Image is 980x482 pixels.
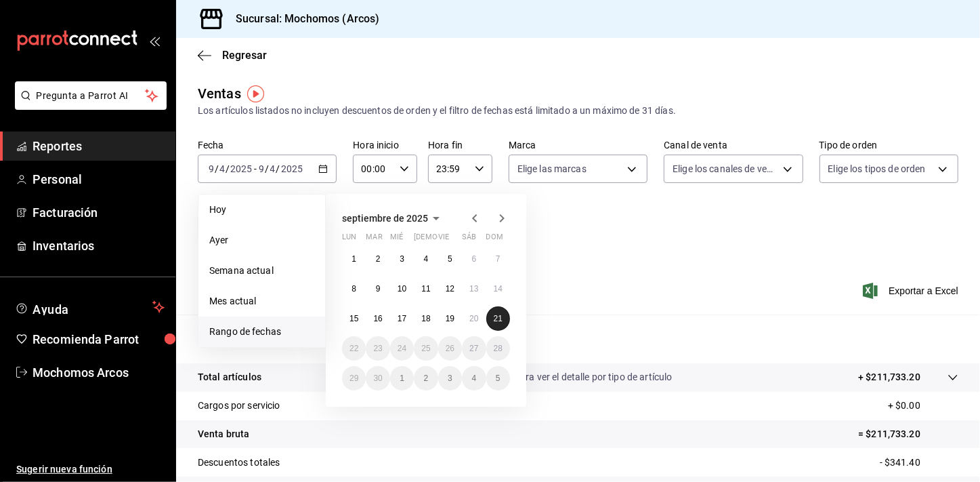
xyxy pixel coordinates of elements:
[33,170,165,188] span: Personal
[421,314,430,323] abbr: 18 de septiembre de 2025
[486,233,503,247] abbr: domingo
[198,49,267,62] button: Regresar
[390,336,414,361] button: 24 de septiembre de 2025
[209,264,314,278] span: Semana actual
[342,233,356,247] abbr: lunes
[342,336,366,361] button: 22 de septiembre de 2025
[230,163,253,174] input: ----
[33,363,165,382] span: Mochomos Arcos
[353,141,417,150] label: Hora inicio
[247,85,264,102] img: Tooltip marker
[673,162,777,176] span: Elige los canales de venta
[342,213,428,224] span: septiembre de 2025
[198,141,337,150] label: Fecha
[342,366,366,390] button: 29 de septiembre de 2025
[462,336,486,361] button: 27 de septiembre de 2025
[198,456,280,470] p: Descuentos totales
[400,254,404,264] abbr: 3 de septiembre de 2025
[414,277,438,301] button: 11 de septiembre de 2025
[448,254,452,264] abbr: 5 de septiembre de 2025
[390,366,414,390] button: 1 de octubre de 2025
[198,104,958,118] div: Los artículos listados no incluyen descuentos de orden y el filtro de fechas está limitado a un m...
[866,283,958,299] button: Exportar a Excel
[398,314,406,323] abbr: 17 de septiembre de 2025
[438,233,449,247] abbr: viernes
[462,247,486,271] button: 6 de septiembre de 2025
[448,374,452,383] abbr: 3 de octubre de 2025
[366,366,389,390] button: 30 de septiembre de 2025
[494,344,503,353] abbr: 28 de septiembre de 2025
[198,370,261,384] p: Total artículos
[438,336,462,361] button: 26 de septiembre de 2025
[469,284,478,294] abbr: 13 de septiembre de 2025
[446,284,454,294] abbr: 12 de septiembre de 2025
[349,374,358,383] abbr: 29 de septiembre de 2025
[208,163,215,174] input: --
[486,336,510,361] button: 28 de septiembre de 2025
[376,284,381,294] abbr: 9 de septiembre de 2025
[858,427,958,441] p: = $211,733.20
[414,306,438,331] button: 18 de septiembre de 2025
[215,163,219,174] span: /
[888,399,958,413] p: + $0.00
[366,233,382,247] abbr: martes
[421,344,430,353] abbr: 25 de septiembre de 2025
[486,306,510,331] button: 21 de septiembre de 2025
[209,325,314,339] span: Rango de fechas
[254,163,257,174] span: -
[496,254,500,264] abbr: 7 de septiembre de 2025
[421,284,430,294] abbr: 11 de septiembre de 2025
[414,233,494,247] abbr: jueves
[471,374,476,383] abbr: 4 de octubre de 2025
[351,254,356,264] abbr: 1 de septiembre de 2025
[414,247,438,271] button: 4 de septiembre de 2025
[509,141,647,150] label: Marca
[494,314,503,323] abbr: 21 de septiembre de 2025
[149,35,160,46] button: open_drawer_menu
[265,163,269,174] span: /
[390,233,403,247] abbr: miércoles
[280,163,303,174] input: ----
[438,366,462,390] button: 3 de octubre de 2025
[424,254,429,264] abbr: 4 de septiembre de 2025
[471,254,476,264] abbr: 6 de septiembre de 2025
[366,336,389,361] button: 23 de septiembre de 2025
[376,254,381,264] abbr: 2 de septiembre de 2025
[33,299,147,315] span: Ayuda
[494,284,503,294] abbr: 14 de septiembre de 2025
[880,456,958,470] p: - $341.40
[496,374,500,383] abbr: 5 de octubre de 2025
[486,247,510,271] button: 7 de septiembre de 2025
[37,89,146,103] span: Pregunta a Parrot AI
[486,277,510,301] button: 14 de septiembre de 2025
[462,277,486,301] button: 13 de septiembre de 2025
[209,294,314,308] span: Mes actual
[390,247,414,271] button: 3 de septiembre de 2025
[33,137,165,155] span: Reportes
[414,366,438,390] button: 2 de octubre de 2025
[819,141,958,150] label: Tipo de orden
[258,163,265,174] input: --
[446,314,454,323] abbr: 19 de septiembre de 2025
[828,162,926,176] span: Elige los tipos de orden
[198,427,249,441] p: Venta bruta
[373,374,382,383] abbr: 30 de septiembre de 2025
[222,49,267,62] span: Regresar
[462,306,486,331] button: 20 de septiembre de 2025
[219,163,226,174] input: --
[16,462,165,477] span: Sugerir nueva función
[486,366,510,390] button: 5 de octubre de 2025
[446,344,454,353] abbr: 26 de septiembre de 2025
[373,314,382,323] abbr: 16 de septiembre de 2025
[424,374,429,383] abbr: 2 de octubre de 2025
[349,314,358,323] abbr: 15 de septiembre de 2025
[390,306,414,331] button: 17 de septiembre de 2025
[366,247,389,271] button: 2 de septiembre de 2025
[33,237,165,255] span: Inventarios
[398,344,406,353] abbr: 24 de septiembre de 2025
[469,314,478,323] abbr: 20 de septiembre de 2025
[225,11,379,27] h3: Sucursal: Mochomos (Arcos)
[414,336,438,361] button: 25 de septiembre de 2025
